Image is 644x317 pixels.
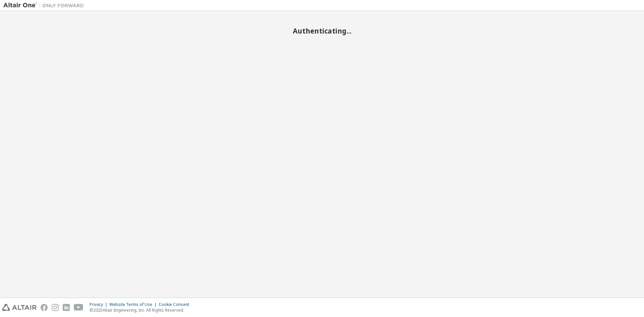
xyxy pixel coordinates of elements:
[63,304,70,311] img: linkedin.svg
[3,27,641,35] h2: Authenticating...
[52,304,59,311] img: instagram.svg
[159,302,193,307] div: Cookie Consent
[41,304,48,311] img: facebook.svg
[109,302,159,307] div: Website Terms of Use
[90,307,193,313] p: © 2025 Altair Engineering, Inc. All Rights Reserved.
[3,2,87,9] img: Altair One
[90,302,109,307] div: Privacy
[2,304,37,311] img: altair_logo.svg
[74,304,84,311] img: youtube.svg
